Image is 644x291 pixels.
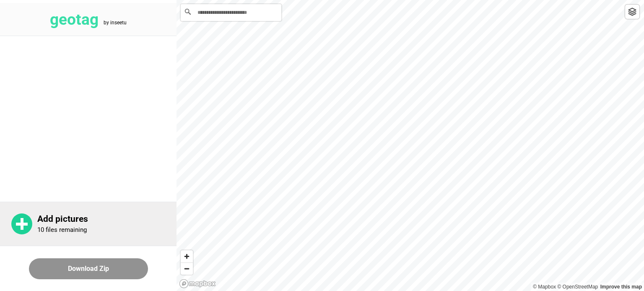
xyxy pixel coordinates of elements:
[628,8,636,16] img: toggleLayer
[181,262,193,275] button: Zoom out
[600,284,642,290] a: Map feedback
[557,284,598,290] a: OpenStreetMap
[37,214,177,224] p: Add pictures
[181,250,193,262] button: Zoom in
[29,258,148,279] button: Download Zip
[104,20,127,26] tspan: by inseetu
[181,4,281,21] input: Search
[179,279,216,288] a: Mapbox logo
[533,284,556,290] a: Mapbox
[50,10,99,29] tspan: geotag
[37,226,87,234] p: 10 files remaining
